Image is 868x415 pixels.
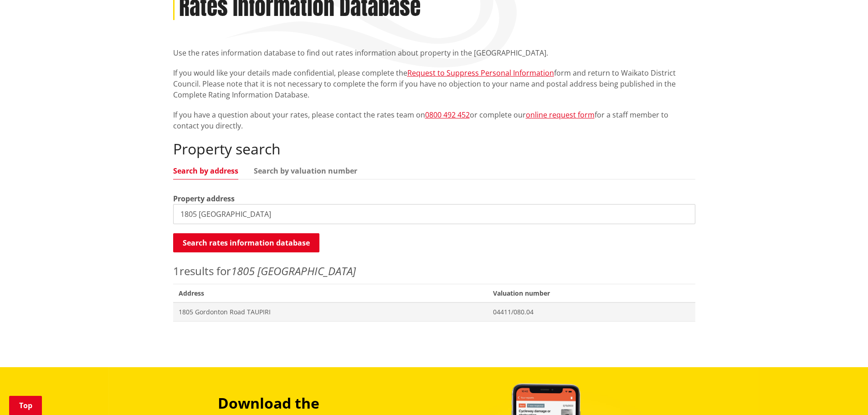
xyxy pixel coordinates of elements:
[231,263,356,278] em: 1805 [GEOGRAPHIC_DATA]
[173,167,238,174] a: Search by address
[9,396,42,415] a: Top
[173,284,488,302] span: Address
[526,110,595,120] a: online request form
[173,233,319,252] button: Search rates information database
[173,47,695,58] p: Use the rates information database to find out rates information about property in the [GEOGRAPHI...
[179,307,483,317] span: 1805 Gordonton Road TAUPIRI
[173,302,695,321] a: 1805 Gordonton Road TAUPIRI 04411/080.04
[488,284,695,302] span: Valuation number
[173,263,695,279] p: results for
[173,263,180,278] span: 1
[173,140,695,158] h2: Property search
[826,377,859,410] iframe: Messenger Launcher
[173,109,695,131] p: If you have a question about your rates, please contact the rates team on or complete our for a s...
[407,68,554,78] a: Request to Suppress Personal Information
[173,67,695,100] p: If you would like your details made confidential, please complete the form and return to Waikato ...
[173,204,695,224] input: e.g. Duke Street NGARUAWAHIA
[425,110,470,120] a: 0800 492 452
[254,167,357,174] a: Search by valuation number
[173,193,235,204] label: Property address
[493,307,689,317] span: 04411/080.04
